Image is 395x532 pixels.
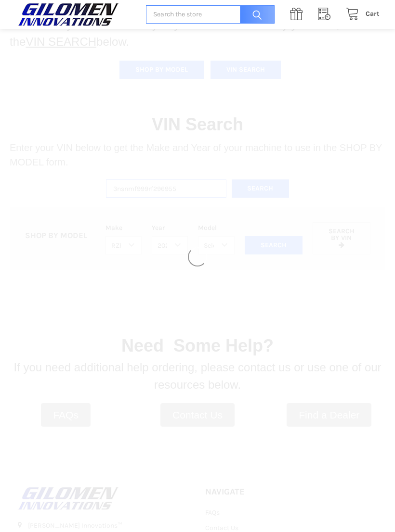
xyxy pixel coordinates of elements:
[341,8,380,20] a: Cart
[15,2,136,26] a: GILOMEN INNOVATIONS
[235,5,275,24] input: Search
[146,5,275,24] input: Search the store
[366,10,380,18] span: Cart
[15,2,121,26] img: GILOMEN INNOVATIONS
